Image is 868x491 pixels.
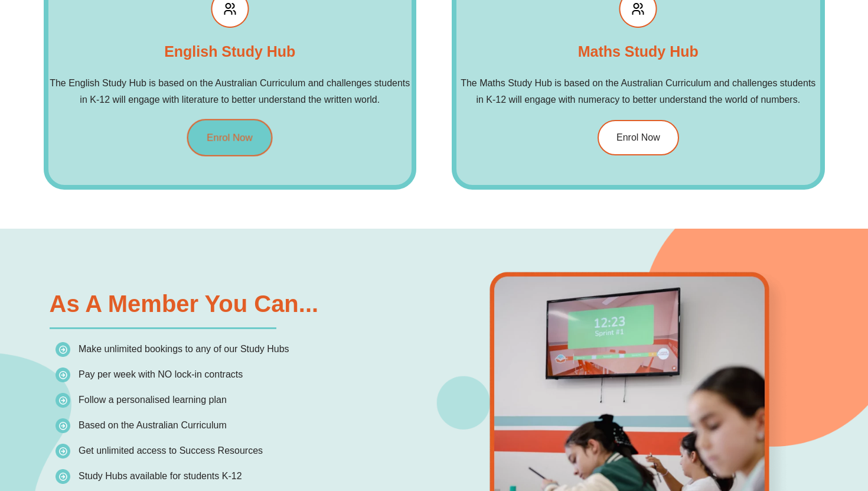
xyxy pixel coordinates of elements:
[164,40,295,63] h2: English Study Hub
[56,368,70,382] img: icon-list.png
[207,133,253,143] span: Enrol Now
[456,75,820,108] h2: The Maths Study Hub is based on the Australian Curriculum and challenges students in K-12 will en...
[56,444,70,459] img: icon-list.png
[79,420,227,430] span: Based on the Australian Curriculum
[578,40,699,63] h2: Maths Study Hub
[79,395,227,405] span: Follow a personalised learning plan
[616,133,660,142] span: Enrol Now
[56,469,70,484] img: icon-list.png
[50,292,429,316] h2: As a Member You Can...
[48,75,412,108] h2: The English Study Hub is based on the Australian Curriculum and challenges students in K-12 will ...
[56,393,70,408] img: icon-list.png
[56,342,70,357] img: icon-list.png
[598,120,679,155] a: Enrol Now
[187,119,273,157] a: Enrol Now
[79,369,243,379] span: Pay per week with NO lock-in contracts
[79,446,263,456] span: Get unlimited access to Success Resources
[79,344,289,354] span: Make unlimited bookings to any of our Study Hubs
[809,382,868,491] iframe: Chat Widget
[56,418,70,433] img: icon-list.png
[79,471,242,481] span: Study Hubs available for students K-12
